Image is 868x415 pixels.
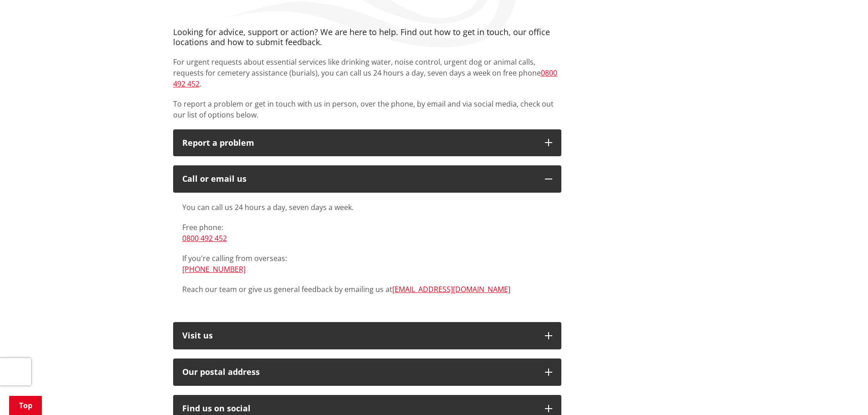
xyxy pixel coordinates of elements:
[182,331,536,340] p: Visit us
[182,233,227,243] a: 0800 492 452
[182,174,536,184] div: Call or email us
[173,56,561,89] p: For urgent requests about essential services like drinking water, noise control, urgent dog or an...
[826,377,859,410] iframe: Messenger Launcher
[173,359,561,386] button: Our postal address
[392,284,510,294] a: [EMAIL_ADDRESS][DOMAIN_NAME]
[9,396,42,415] a: Top
[173,98,561,120] p: To report a problem or get in touch with us in person, over the phone, by email and via social me...
[182,202,552,213] p: You can call us 24 hours a day, seven days a week.
[182,222,552,244] p: Free phone:
[173,322,561,349] button: Visit us
[173,68,557,89] a: 0800 492 452
[173,165,561,193] button: Call or email us
[182,284,552,295] p: Reach our team or give us general feedback by emailing us at
[173,27,561,47] h4: Looking for advice, support or action? We are here to help. Find out how to get in touch, our off...
[182,264,246,274] a: [PHONE_NUMBER]
[173,129,561,157] button: Report a problem
[182,253,552,275] p: If you're calling from overseas:
[182,138,536,148] p: Report a problem
[182,368,536,377] h2: Our postal address
[182,404,536,413] div: Find us on social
